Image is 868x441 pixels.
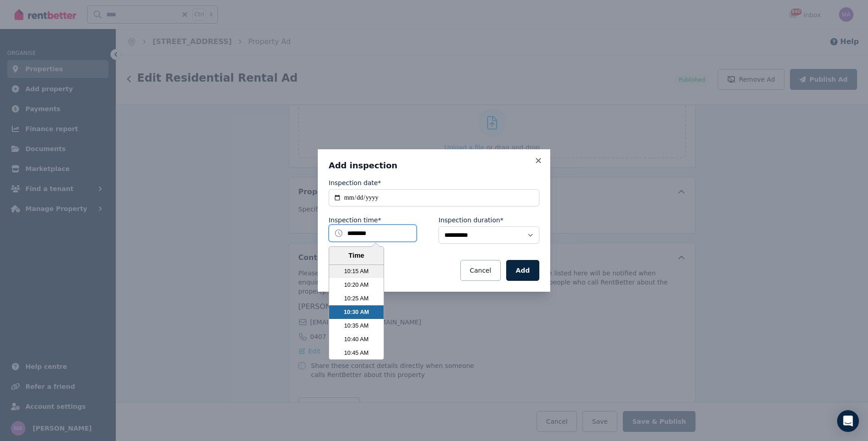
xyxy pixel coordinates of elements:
[439,216,503,225] label: Inspection duration*
[331,250,381,261] div: Time
[329,305,384,319] li: 10:30 AM
[329,278,384,292] li: 10:20 AM
[329,319,384,333] li: 10:35 AM
[460,260,501,281] button: Cancel
[329,265,384,360] ul: Time
[329,160,539,171] h3: Add inspection
[329,216,381,225] label: Inspection time*
[329,292,384,305] li: 10:25 AM
[329,178,381,187] label: Inspection date*
[329,333,384,346] li: 10:40 AM
[506,260,539,281] button: Add
[837,410,859,432] div: Open Intercom Messenger
[329,265,384,278] li: 10:15 AM
[329,346,384,360] li: 10:45 AM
